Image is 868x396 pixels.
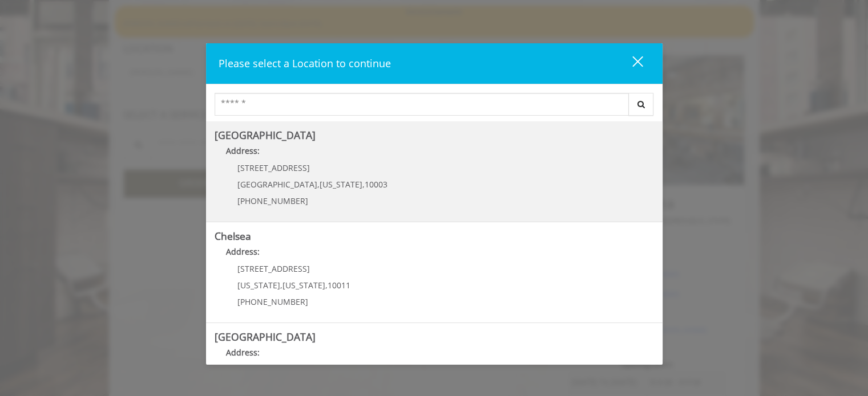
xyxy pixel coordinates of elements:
[619,55,642,72] div: close dialog
[226,246,260,257] b: Address:
[219,56,391,70] span: Please select a Location to continue
[237,263,310,274] span: [STREET_ADDRESS]
[635,100,648,108] i: Search button
[282,280,325,291] span: [US_STATE]
[325,280,328,291] span: ,
[237,162,310,173] span: [STREET_ADDRESS]
[215,93,654,121] div: Center Select
[215,330,316,344] b: [GEOGRAPHIC_DATA]
[317,179,320,190] span: ,
[362,179,365,190] span: ,
[237,195,308,206] span: [PHONE_NUMBER]
[237,296,308,307] span: [PHONE_NUMBER]
[237,179,317,190] span: [GEOGRAPHIC_DATA]
[226,145,260,156] b: Address:
[215,128,316,142] b: [GEOGRAPHIC_DATA]
[215,229,251,243] b: Chelsea
[237,280,280,291] span: [US_STATE]
[328,280,350,291] span: 10011
[215,93,629,116] input: Search Center
[226,347,260,358] b: Address:
[365,179,387,190] span: 10003
[611,52,650,75] button: close dialog
[280,280,282,291] span: ,
[320,179,362,190] span: [US_STATE]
